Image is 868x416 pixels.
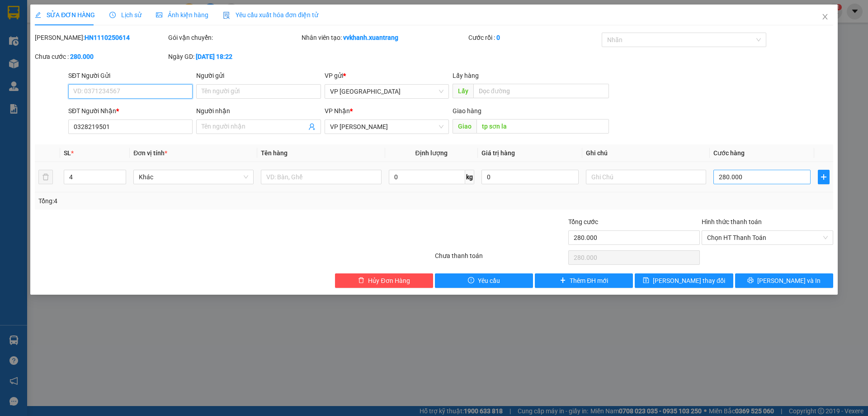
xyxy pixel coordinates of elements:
[453,107,481,115] span: Giao hàng
[821,13,829,20] span: close
[325,71,449,81] div: VP gửi
[435,273,533,288] button: exclamation-circleYêu cầu
[415,149,448,157] span: Định lượng
[168,33,300,43] div: Gói vận chuyển:
[38,196,335,206] div: Tổng: 4
[196,53,232,60] b: [DATE] 18:22
[478,276,500,286] span: Yêu cầu
[68,71,193,81] div: SĐT Người Gửi
[812,5,838,30] button: Close
[468,33,600,43] div: Cước rồi :
[38,170,53,184] button: delete
[139,170,248,184] span: Khác
[434,251,567,267] div: Chưa thanh toán
[735,273,833,288] button: printer[PERSON_NAME] và In
[757,276,821,286] span: [PERSON_NAME] và In
[85,34,130,41] b: HN1110250614
[35,33,166,43] div: [PERSON_NAME]:
[496,34,500,41] b: 0
[302,33,467,43] div: Nhân viên tạo:
[168,52,300,62] div: Ngày GD:
[109,11,142,19] span: Lịch sử
[223,11,318,19] span: Yêu cầu xuất hóa đơn điện tử
[468,277,474,284] span: exclamation-circle
[453,119,476,134] span: Giao
[453,72,479,79] span: Lấy hàng
[473,84,609,98] input: Dọc đường
[568,218,598,225] span: Tổng cước
[818,170,830,184] button: plus
[261,149,288,157] span: Tên hàng
[702,218,762,225] label: Hình thức thanh toán
[476,119,609,134] input: Dọc đường
[368,276,410,286] span: Hủy Đơn Hàng
[481,149,515,157] span: Giá trị hàng
[343,34,398,41] b: vvkhanh.xuantrang
[358,277,364,284] span: delete
[560,277,566,284] span: plus
[223,12,230,19] img: icon
[330,120,443,134] span: VP MỘC CHÂU
[35,52,166,62] div: Chưa cước :
[582,144,710,162] th: Ghi chú
[70,53,94,60] b: 280.000
[747,277,754,284] span: printer
[818,173,829,181] span: plus
[68,106,193,116] div: SĐT Người Nhận
[643,277,649,284] span: save
[335,273,433,288] button: deleteHủy Đơn Hàng
[325,107,350,115] span: VP Nhận
[586,170,706,184] input: Ghi Chú
[261,170,381,184] input: VD: Bàn, Ghế
[109,12,116,18] span: clock-circle
[653,276,725,286] span: [PERSON_NAME] thay đổi
[707,231,828,244] span: Chọn HT Thanh Toán
[713,149,745,157] span: Cước hàng
[465,170,474,184] span: kg
[308,123,316,130] span: user-add
[156,12,162,18] span: picture
[133,149,167,157] span: Đơn vị tính
[535,273,633,288] button: plusThêm ĐH mới
[156,11,208,19] span: Ảnh kiện hàng
[453,84,473,98] span: Lấy
[196,106,321,116] div: Người nhận
[196,71,321,81] div: Người gửi
[635,273,733,288] button: save[PERSON_NAME] thay đổi
[330,85,443,98] span: VP HÀ NỘI
[570,276,608,286] span: Thêm ĐH mới
[35,11,95,19] span: SỬA ĐƠN HÀNG
[35,12,41,18] span: edit
[64,149,71,157] span: SL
